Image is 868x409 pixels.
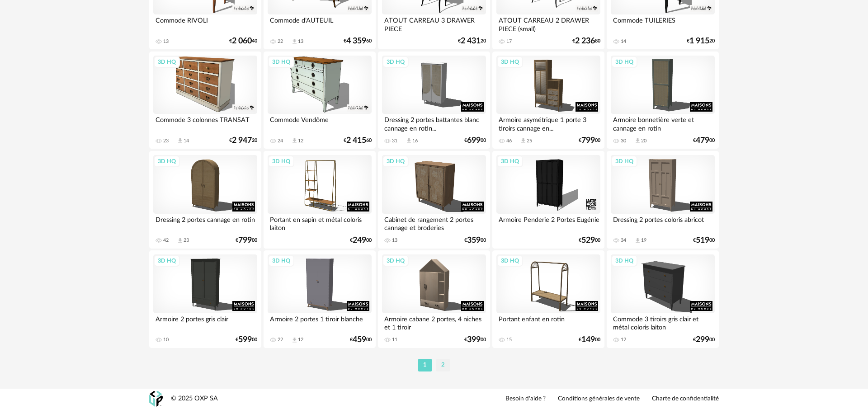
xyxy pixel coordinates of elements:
[412,138,418,144] div: 16
[579,137,600,144] div: € 00
[268,155,294,167] div: 3D HQ
[392,237,397,244] div: 13
[177,237,184,244] span: Download icon
[611,114,715,132] div: Armoire bonnetière verte et cannage en rotin
[163,237,169,244] div: 42
[278,337,283,343] div: 22
[264,250,376,348] a: 3D HQ Armoire 2 portes 1 tiroir blanche 22 Download icon 12 €45900
[232,38,252,44] span: 2 060
[382,255,409,267] div: 3D HQ
[496,313,600,331] div: Portant enfant en rotin
[558,395,640,403] a: Conditions générales de vente
[149,151,261,249] a: 3D HQ Dressing 2 portes cannage en rotin 42 Download icon 23 €79900
[572,38,600,44] div: € 80
[236,337,257,343] div: € 00
[153,313,257,331] div: Armoire 2 portes gris clair
[467,137,481,144] span: 699
[696,137,709,144] span: 479
[634,137,641,144] span: Download icon
[392,138,397,144] div: 31
[153,214,257,232] div: Dressing 2 portes cannage en rotin
[154,255,180,267] div: 3D HQ
[153,114,257,132] div: Commode 3 colonnes TRANSAT
[696,237,709,244] span: 519
[149,52,261,149] a: 3D HQ Commode 3 colonnes TRANSAT 23 Download icon 14 €2 94720
[579,237,600,244] div: € 00
[298,38,303,45] div: 13
[268,255,294,267] div: 3D HQ
[382,313,486,331] div: Armoire cabane 2 portes, 4 niches et 1 tiroir
[154,56,180,68] div: 3D HQ
[621,237,626,244] div: 34
[621,38,626,45] div: 14
[378,151,490,249] a: 3D HQ Cabinet de rangement 2 portes cannage et broderies 13 €35900
[436,359,450,371] li: 2
[641,237,646,244] div: 19
[575,38,595,44] span: 2 236
[693,337,715,343] div: € 00
[149,391,163,407] img: OXP
[621,138,626,144] div: 30
[496,214,600,232] div: Armoire Penderie 2 Portes Eugénie
[268,214,372,232] div: Portant en sapin et métal coloris laiton
[581,237,595,244] span: 529
[520,137,527,144] span: Download icon
[350,337,372,343] div: € 00
[464,337,486,343] div: € 00
[581,337,595,343] span: 149
[154,155,180,167] div: 3D HQ
[497,255,523,267] div: 3D HQ
[163,337,169,343] div: 10
[346,137,366,144] span: 2 415
[378,250,490,348] a: 3D HQ Armoire cabane 2 portes, 4 niches et 1 tiroir 11 €39900
[238,337,252,343] span: 599
[353,237,366,244] span: 249
[581,137,595,144] span: 799
[382,114,486,132] div: Dressing 2 portes battantes blanc cannage en rotin...
[378,52,490,149] a: 3D HQ Dressing 2 portes battantes blanc cannage en rotin... 31 Download icon 16 €69900
[696,337,709,343] span: 299
[291,137,298,144] span: Download icon
[492,151,604,249] a: 3D HQ Armoire Penderie 2 Portes Eugénie €52900
[229,38,257,44] div: € 40
[232,137,252,144] span: 2 947
[458,38,486,44] div: € 20
[177,137,184,144] span: Download icon
[607,250,719,348] a: 3D HQ Commode 3 tiroirs gris clair et métal coloris laiton 12 €29900
[382,56,409,68] div: 3D HQ
[505,395,546,403] a: Besoin d'aide ?
[344,38,372,44] div: € 60
[382,214,486,232] div: Cabinet de rangement 2 portes cannage et broderies
[149,250,261,348] a: 3D HQ Armoire 2 portes gris clair 10 €59900
[298,138,303,144] div: 12
[264,52,376,149] a: 3D HQ Commode Vendôme 24 Download icon 12 €2 41560
[171,395,218,403] div: © 2025 OXP SA
[291,337,298,343] span: Download icon
[236,237,257,244] div: € 00
[382,14,486,33] div: ATOUT CARREAU 3 DRAWER PIECE
[689,38,709,44] span: 1 915
[506,38,512,45] div: 17
[464,237,486,244] div: € 00
[621,337,626,343] div: 12
[268,114,372,132] div: Commode Vendôme
[278,138,283,144] div: 24
[641,138,646,144] div: 20
[229,137,257,144] div: € 20
[163,38,169,45] div: 13
[492,250,604,348] a: 3D HQ Portant enfant en rotin 15 €14900
[298,337,303,343] div: 12
[579,337,600,343] div: € 00
[344,137,372,144] div: € 60
[461,38,481,44] span: 2 431
[353,337,366,343] span: 459
[607,151,719,249] a: 3D HQ Dressing 2 portes coloris abricot 34 Download icon 19 €51900
[278,38,283,45] div: 22
[506,138,512,144] div: 46
[506,337,512,343] div: 15
[693,237,715,244] div: € 00
[268,313,372,331] div: Armoire 2 portes 1 tiroir blanche
[346,38,366,44] span: 4 359
[497,56,523,68] div: 3D HQ
[153,14,257,33] div: Commode RIVOLI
